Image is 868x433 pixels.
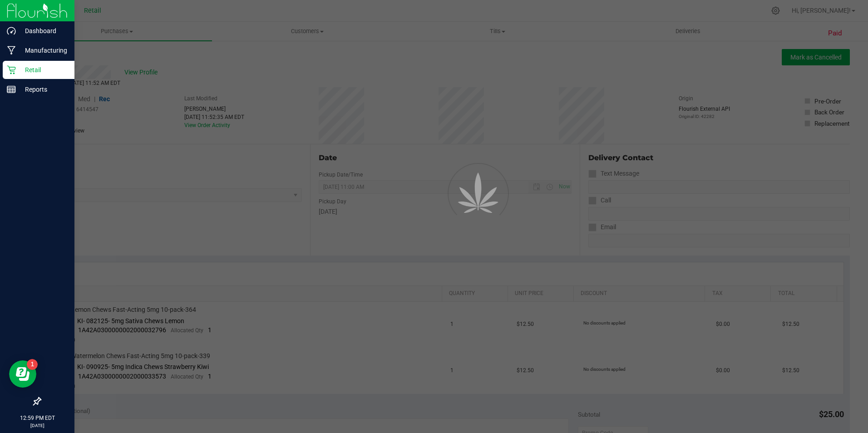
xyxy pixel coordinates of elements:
[16,84,70,95] p: Reports
[16,45,70,56] p: Manufacturing
[16,64,70,75] p: Retail
[7,26,16,35] inline-svg: Dashboard
[4,422,70,429] p: [DATE]
[7,85,16,94] inline-svg: Reports
[16,25,70,36] p: Dashboard
[9,360,36,388] iframe: Resource center
[27,359,38,370] iframe: Resource center unread badge
[7,65,16,74] inline-svg: Retail
[4,414,70,422] p: 12:59 PM EDT
[7,46,16,55] inline-svg: Manufacturing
